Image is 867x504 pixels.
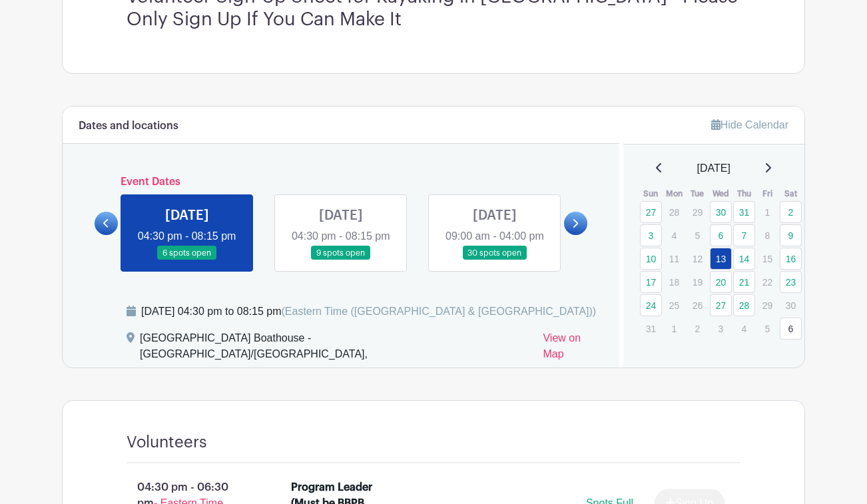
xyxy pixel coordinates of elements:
[756,248,778,269] p: 15
[710,271,732,293] a: 20
[663,318,685,339] p: 1
[732,187,756,200] th: Thu
[710,201,732,223] a: 30
[687,318,709,339] p: 2
[780,248,802,270] a: 16
[640,294,662,316] a: 24
[140,330,532,368] div: [GEOGRAPHIC_DATA] Boathouse - [GEOGRAPHIC_DATA]/[GEOGRAPHIC_DATA],
[711,119,788,130] a: Hide Calendar
[281,306,596,317] span: (Eastern Time ([GEOGRAPHIC_DATA] & [GEOGRAPHIC_DATA]))
[663,248,685,269] p: 11
[733,201,755,223] a: 31
[780,318,802,340] a: 6
[687,202,709,222] p: 29
[79,120,178,132] h6: Dates and locations
[663,225,685,246] p: 4
[756,272,778,292] p: 22
[686,187,709,200] th: Tue
[141,304,596,320] div: [DATE] 04:30 pm to 08:15 pm
[756,187,779,200] th: Fri
[710,224,732,246] a: 6
[779,187,802,200] th: Sat
[756,202,778,222] p: 1
[756,295,778,316] p: 29
[756,318,778,339] p: 5
[118,176,564,188] h6: Event Dates
[640,271,662,293] a: 17
[733,318,755,339] p: 4
[710,294,732,316] a: 27
[710,318,732,339] p: 3
[663,295,685,316] p: 25
[639,187,663,200] th: Sun
[733,224,755,246] a: 7
[687,225,709,246] p: 5
[733,294,755,316] a: 28
[663,187,686,200] th: Mon
[733,248,755,270] a: 14
[780,201,802,223] a: 2
[640,224,662,246] a: 3
[543,330,603,368] a: View on Map
[127,433,207,452] h4: Volunteers
[710,248,732,270] a: 13
[687,272,709,292] p: 19
[663,272,685,292] p: 18
[756,225,778,246] p: 8
[780,271,802,293] a: 23
[697,160,730,176] span: [DATE]
[780,295,802,316] p: 30
[709,187,732,200] th: Wed
[687,295,709,316] p: 26
[687,248,709,269] p: 12
[640,201,662,223] a: 27
[733,271,755,293] a: 21
[640,318,662,339] p: 31
[640,248,662,270] a: 10
[780,224,802,246] a: 9
[663,202,685,222] p: 28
